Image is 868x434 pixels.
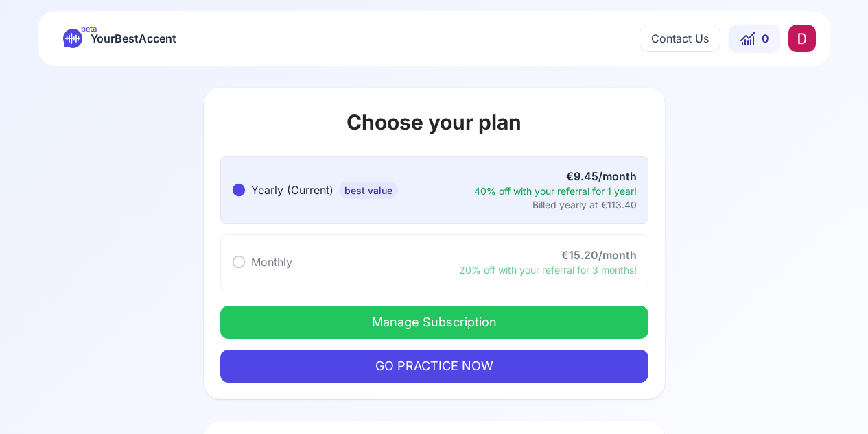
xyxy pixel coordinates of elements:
span: beta [81,23,97,34]
button: 0 [729,25,780,52]
button: GO PRACTICE NOW [220,350,648,383]
button: Yearly (Current)best value€9.45/month40% off with your referral for 1 year!Billed yearly at €113.40 [220,156,648,224]
span: Monthly [251,255,292,269]
div: Billed yearly at €113.40 [474,198,637,212]
h1: Choose your plan [220,110,648,134]
span: YourBestAccent [91,29,176,48]
div: 40% off with your referral for 1 year! [474,184,637,198]
img: DG [788,25,816,52]
span: 0 [762,30,769,47]
button: Contact Us [640,25,720,52]
div: €9.45/month [474,168,637,184]
a: betaYourBestAccent [52,29,187,48]
span: Yearly (Current) [251,183,333,197]
button: Manage Subscription [220,306,648,339]
button: Monthly€15.20/month20% off with your referral for 3 months! [220,234,648,289]
span: best value [339,182,398,199]
div: 20% off with your referral for 3 months! [459,263,637,277]
div: €15.20/month [459,247,637,263]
